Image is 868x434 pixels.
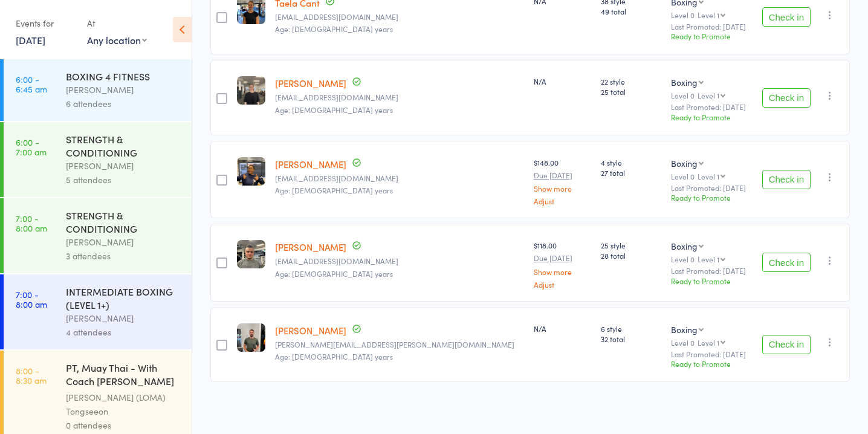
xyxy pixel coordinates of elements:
div: Boxing [671,76,698,88]
div: [PERSON_NAME] (LOMA) Tongseeon [66,390,181,418]
small: scottarendall@gmail.com [275,257,523,265]
div: [PERSON_NAME] [66,159,181,173]
a: 6:00 -6:45 amBOXING 4 FITNESS[PERSON_NAME]6 attendees [4,59,192,121]
time: 7:00 - 8:00 am [16,290,47,309]
a: [PERSON_NAME] [275,158,346,170]
div: BOXING 4 FITNESS [66,70,181,83]
small: Due [DATE] [534,171,591,180]
div: 4 attendees [66,325,181,339]
div: Events for [16,13,75,33]
a: 7:00 -8:00 amINTERMEDIATE BOXING (LEVEL 1+)[PERSON_NAME]4 attendees [4,274,192,349]
div: Boxing [671,240,698,252]
div: INTERMEDIATE BOXING (LEVEL 1+) [66,285,181,311]
div: Level 1 [698,255,719,263]
div: [PERSON_NAME] [66,311,181,325]
img: image1737763107.png [237,76,265,105]
time: 8:00 - 8:30 am [16,366,47,385]
small: Last Promoted: [DATE] [671,350,749,358]
div: 0 attendees [66,418,181,432]
button: Check in [762,335,811,354]
div: Level 1 [698,338,719,346]
img: image1742519297.png [237,323,265,352]
span: 25 style [601,240,661,250]
div: Level 0 [671,11,749,19]
a: 7:00 -8:00 amSTRENGTH & CONDITIONING[PERSON_NAME]3 attendees [4,198,192,273]
span: Age: [DEMOGRAPHIC_DATA] years [275,351,393,361]
span: 27 total [601,167,661,178]
div: Boxing [671,157,698,169]
div: PT, Muay Thai - With Coach [PERSON_NAME] (30 minutes) [66,361,181,390]
a: [DATE] [16,33,45,47]
span: 28 total [601,250,661,261]
a: Adjust [534,197,591,205]
button: Check in [762,7,811,27]
div: Ready to Promote [671,358,749,369]
div: 5 attendees [66,173,181,187]
a: Show more [534,184,591,192]
div: Ready to Promote [671,31,749,41]
div: STRENGTH & CONDITIONING [66,132,181,159]
small: lucas.wiget@outlook.com [275,340,523,349]
div: Ready to Promote [671,276,749,286]
small: Last Promoted: [DATE] [671,267,749,275]
div: Ready to Promote [671,112,749,122]
a: 6:00 -7:00 amSTRENGTH & CONDITIONING[PERSON_NAME]5 attendees [4,122,192,197]
time: 6:00 - 7:00 am [16,137,47,157]
div: N/A [534,323,591,334]
div: Level 0 [671,172,749,180]
div: Level 0 [671,338,749,346]
small: sapphire.carter2001@gmail.com [275,93,523,102]
span: 22 style [601,76,661,86]
div: N/A [534,76,591,86]
div: Level 0 [671,255,749,263]
span: 49 total [601,6,661,16]
span: Age: [DEMOGRAPHIC_DATA] years [275,105,393,115]
button: Check in [762,88,811,108]
small: Last Promoted: [DATE] [671,103,749,111]
span: Age: [DEMOGRAPHIC_DATA] years [275,268,393,279]
small: Last Promoted: [DATE] [671,22,749,31]
div: [PERSON_NAME] [66,235,181,249]
img: image1751535068.png [237,157,265,186]
span: 25 total [601,86,661,97]
div: STRENGTH & CONDITIONING [66,209,181,235]
small: amandamukunduu@gmail.com [275,174,523,183]
a: Adjust [534,280,591,288]
button: Check in [762,253,811,272]
a: [PERSON_NAME] [275,241,346,253]
span: Age: [DEMOGRAPHIC_DATA] years [275,24,393,34]
div: Level 1 [698,91,719,99]
div: At [87,13,147,33]
div: Level 1 [698,11,719,19]
div: Level 1 [698,172,719,180]
div: $148.00 [534,157,591,205]
div: $118.00 [534,240,591,288]
div: Boxing [671,323,698,335]
time: 6:00 - 6:45 am [16,74,47,94]
small: Last Promoted: [DATE] [671,184,749,192]
a: Show more [534,268,591,276]
div: 6 attendees [66,97,181,111]
div: Level 0 [671,91,749,99]
time: 7:00 - 8:00 am [16,213,47,233]
a: [PERSON_NAME] [275,77,346,89]
button: Check in [762,170,811,189]
span: 4 style [601,157,661,167]
a: [PERSON_NAME] [275,324,346,337]
span: 32 total [601,334,661,344]
div: Any location [87,33,147,47]
small: taelacant@gmail.com [275,13,523,21]
span: Age: [DEMOGRAPHIC_DATA] years [275,185,393,195]
div: 3 attendees [66,249,181,263]
span: 6 style [601,323,661,334]
img: image1722509643.png [237,240,265,268]
div: Ready to Promote [671,192,749,202]
small: Due [DATE] [534,254,591,262]
div: [PERSON_NAME] [66,83,181,97]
